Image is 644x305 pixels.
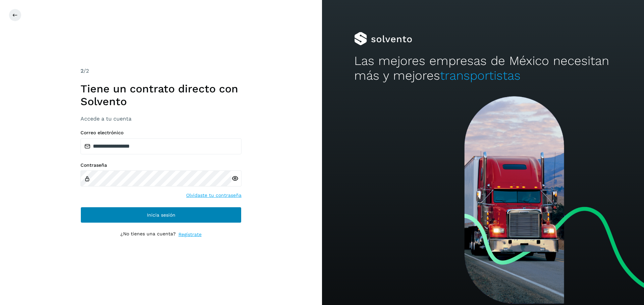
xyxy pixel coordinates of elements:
[80,116,241,122] h3: Accede a tu cuenta
[80,67,241,75] div: /2
[80,162,241,168] label: Contraseña
[80,130,241,136] label: Correo electrónico
[80,68,84,74] span: 2
[120,231,176,238] p: ¿No tienes una cuenta?
[147,213,175,217] span: Inicia sesión
[354,54,612,83] h2: Las mejores empresas de México necesitan más y mejores
[80,207,241,223] button: Inicia sesión
[178,231,202,238] a: Regístrate
[80,82,241,108] h1: Tiene un contrato directo con Solvento
[440,68,521,83] span: transportistas
[186,192,241,199] a: Olvidaste tu contraseña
